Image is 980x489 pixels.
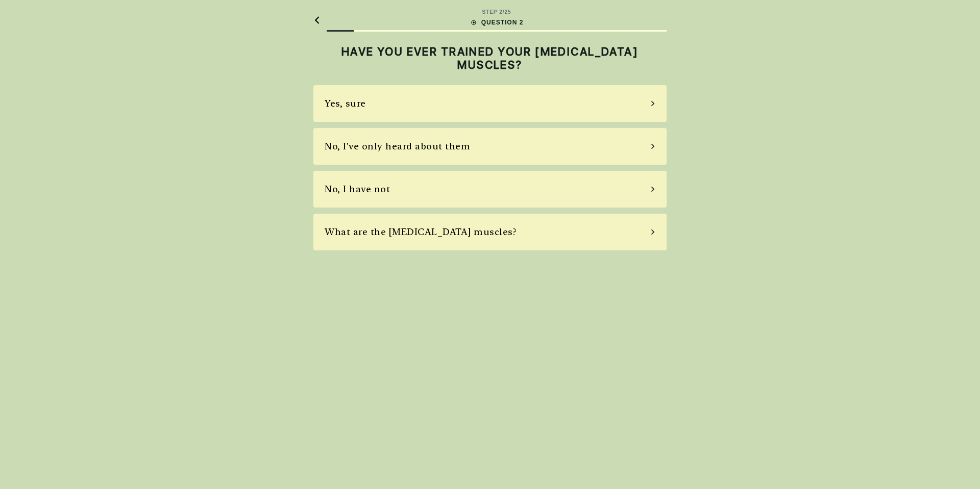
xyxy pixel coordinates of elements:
[482,8,511,16] div: STEP 2 / 25
[313,45,667,72] h2: HAVE YOU EVER TRAINED YOUR [MEDICAL_DATA] MUSCLES?
[325,225,517,239] div: What are the [MEDICAL_DATA] muscles?
[325,182,390,196] div: No, I have not
[325,96,366,110] div: Yes, sure
[325,139,470,153] div: No, I've only heard about them
[470,18,524,27] div: QUESTION 2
